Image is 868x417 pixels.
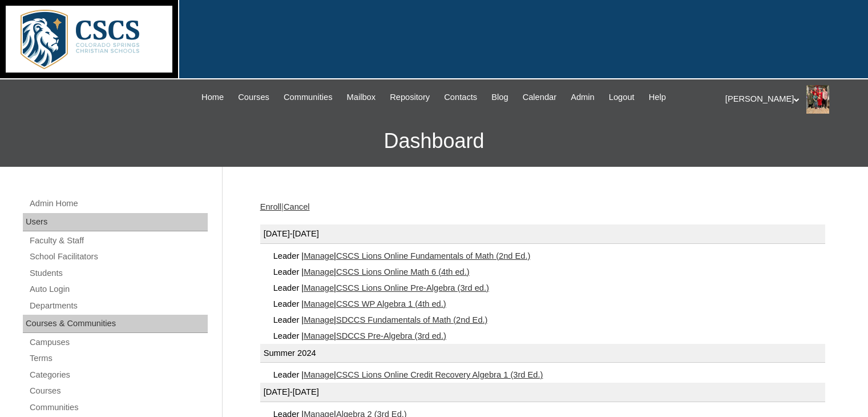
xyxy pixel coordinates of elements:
a: Terms [29,351,208,366]
a: Enroll [260,202,281,211]
a: CSCS WP Algebra 1 (4th ed.) [336,299,446,308]
a: Categories [29,368,208,382]
a: Manage [304,299,334,308]
div: [PERSON_NAME] [725,85,857,114]
div: Leader | | [272,296,825,312]
span: Mailbox [347,91,376,104]
div: Leader | | [272,280,825,296]
a: CSCS Lions Online Fundamentals of Math (2nd Ed.) [336,251,531,260]
a: Manage [304,267,334,276]
span: Help [649,91,666,104]
span: Home [201,91,224,104]
a: School Facilitators [29,250,208,264]
a: Courses [29,384,208,398]
a: CSCS Lions Online Credit Recovery Algebra 1 (3rd Ed.) [336,370,543,379]
div: Leader | | [272,328,825,344]
h3: Dashboard [6,115,862,167]
div: Leader | | [272,248,825,264]
a: Campuses [29,335,208,350]
a: Auto Login [29,282,208,296]
a: Contacts [438,91,483,104]
span: Admin [571,91,595,104]
a: Admin Home [29,197,208,211]
a: Communities [278,91,338,104]
a: Mailbox [341,91,382,104]
a: Faculty & Staff [29,234,208,248]
div: [DATE]-[DATE] [260,224,825,244]
a: Courses [232,91,275,104]
a: Logout [603,91,640,104]
img: logo-white.png [6,6,172,73]
a: Calendar [517,91,562,104]
a: SDCCS Fundamentals of Math (2nd Ed.) [336,315,488,324]
a: Help [643,91,672,104]
a: Cancel [284,202,310,211]
div: Leader | | [272,312,825,328]
span: Contacts [444,91,477,104]
span: Blog [491,91,508,104]
a: Departments [29,299,208,313]
a: Blog [486,91,514,104]
a: Admin [565,91,600,104]
a: CSCS Lions Online Pre-Algebra (3rd ed.) [336,283,489,292]
div: Users [23,213,208,231]
a: Repository [384,91,435,104]
a: Students [29,266,208,280]
div: Leader | | [272,264,825,280]
a: Manage [304,251,334,260]
span: Repository [390,91,430,104]
img: Stephanie Phillips [806,85,829,114]
a: Communities [29,400,208,415]
div: Courses & Communities [23,315,208,333]
a: Manage [304,283,334,292]
a: Manage [304,331,334,340]
span: Calendar [523,91,556,104]
span: Courses [238,91,269,104]
a: SDCCS Pre-Algebra (3rd ed.) [336,331,446,340]
div: Summer 2024 [260,344,825,363]
a: Manage [304,315,334,324]
a: CSCS Lions Online Math 6 (4th ed.) [336,267,470,276]
div: [DATE]-[DATE] [260,383,825,402]
a: Manage [304,370,334,379]
a: Home [196,91,229,104]
span: Communities [284,91,333,104]
div: | [260,201,825,213]
span: Logout [609,91,635,104]
div: Leader | | [272,367,825,383]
